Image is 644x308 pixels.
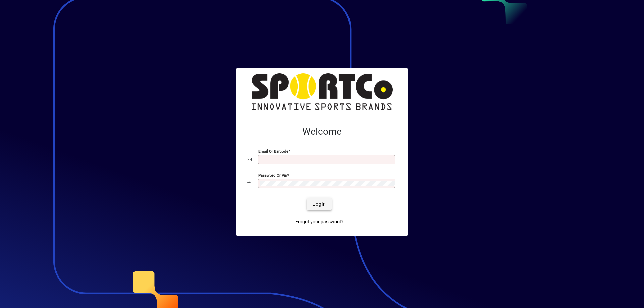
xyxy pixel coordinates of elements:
[292,215,346,228] a: Forgot your password?
[258,149,288,154] mat-label: Email or Barcode
[312,201,326,208] span: Login
[258,173,287,178] mat-label: Password or Pin
[307,198,331,210] button: Login
[295,218,344,225] span: Forgot your password?
[247,126,397,137] h2: Welcome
